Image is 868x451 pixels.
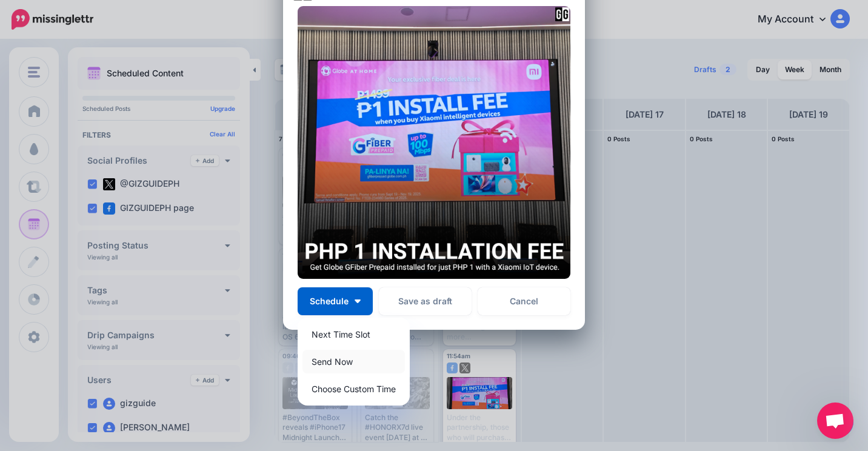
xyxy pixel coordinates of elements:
[302,377,405,401] a: Choose Custom Time
[379,287,472,315] button: Save as draft
[302,350,405,373] a: Send Now
[298,287,373,315] button: Schedule
[302,322,405,346] a: Next Time Slot
[298,6,570,279] img: EG465UDIH1FLO6R2STZMJWIMDMRYA4Z7.png
[310,297,349,306] span: Schedule
[355,299,361,303] img: arrow-down-white.png
[478,287,570,315] a: Cancel
[298,318,410,406] div: Schedule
